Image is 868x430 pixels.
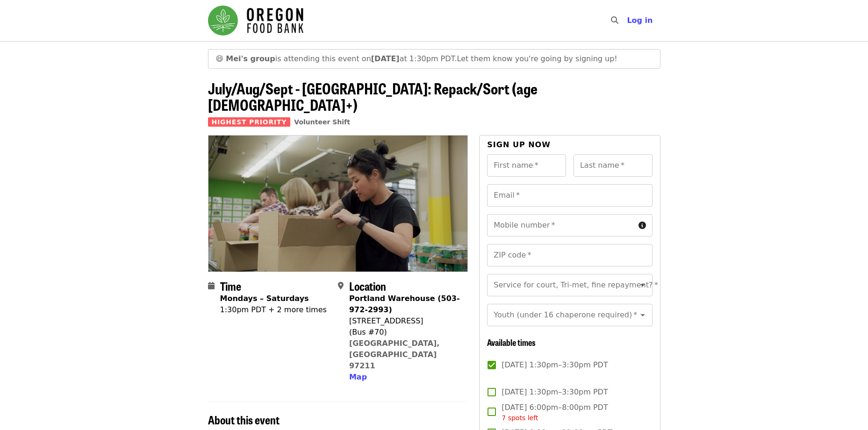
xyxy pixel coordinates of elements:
[487,184,652,207] input: Email
[294,118,350,126] a: Volunteer Shift
[349,315,460,327] div: [STREET_ADDRESS]
[502,387,608,398] span: [DATE] 1:30pm–3:30pm PDT
[457,54,617,63] span: Let them know you're going by signing up!
[502,402,608,423] span: [DATE] 6:00pm–8:00pm PDT
[624,9,631,32] input: Search
[208,117,291,127] span: Highest Priority
[220,304,327,315] div: 1:30pm PDT + 2 more times
[208,6,303,36] img: Oregon Food Bank - Home
[636,279,649,292] button: Open
[349,339,440,370] a: [GEOGRAPHIC_DATA], [GEOGRAPHIC_DATA] 97211
[208,411,280,428] span: About this event
[574,154,653,177] input: Last name
[226,54,457,63] span: is attending this event on at 1:30pm PDT.
[208,136,468,271] img: July/Aug/Sept - Portland: Repack/Sort (age 8+) organized by Oregon Food Bank
[487,154,566,177] input: First name
[487,244,652,266] input: ZIP code
[487,336,536,348] span: Available times
[349,327,460,338] div: (Bus #70)
[636,308,649,322] button: Open
[208,77,538,115] span: July/Aug/Sept - [GEOGRAPHIC_DATA]: Repack/Sort (age [DEMOGRAPHIC_DATA]+)
[220,278,241,294] span: Time
[216,54,224,63] span: grinning face emoji
[627,16,653,25] span: Log in
[487,140,551,149] span: Sign up now
[349,372,367,383] button: Map
[220,294,309,303] strong: Mondays – Saturdays
[638,221,646,230] i: circle-info icon
[487,214,634,236] input: Mobile number
[349,294,460,314] strong: Portland Warehouse (503-972-2993)
[619,11,660,30] button: Log in
[349,373,367,381] span: Map
[338,281,344,290] i: map-marker-alt icon
[502,414,538,422] span: 7 spots left
[349,278,386,294] span: Location
[502,359,608,371] span: [DATE] 1:30pm–3:30pm PDT
[611,16,618,25] i: search icon
[226,54,275,63] strong: Mei's group
[371,54,400,63] strong: [DATE]
[208,281,215,290] i: calendar icon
